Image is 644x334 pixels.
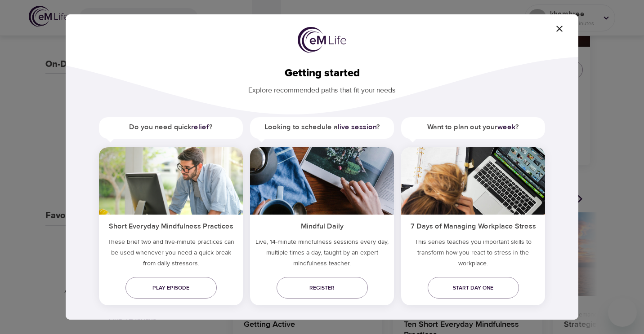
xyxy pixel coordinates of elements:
[250,237,394,272] p: Live, 14-minute mindfulness sessions every day, multiple times a day, taught by an expert mindful...
[125,277,217,299] a: Play episode
[338,123,376,132] a: live session
[99,237,243,272] h5: These brief two and five-minute practices can be used whenever you need a quick break from daily ...
[298,27,346,53] img: logo
[133,283,210,293] span: Play episode
[99,215,243,237] h5: Short Everyday Mindfulness Practices
[277,277,368,299] a: Register
[401,237,545,272] p: This series teaches you important skills to transform how you react to stress in the workplace.
[250,117,394,137] h5: Looking to schedule a ?
[401,215,545,237] h5: 7 Days of Managing Workplace Stress
[80,67,564,80] h2: Getting started
[497,123,515,132] a: week
[401,117,545,137] h5: Want to plan out your ?
[428,277,519,299] a: Start day one
[284,283,361,293] span: Register
[250,147,394,215] img: ims
[99,117,243,137] h5: Do you need quick ?
[99,147,243,215] img: ims
[250,215,394,237] h5: Mindful Daily
[435,283,512,293] span: Start day one
[80,80,564,96] p: Explore recommended paths that fit your needs
[191,123,209,132] a: relief
[401,147,545,215] img: ims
